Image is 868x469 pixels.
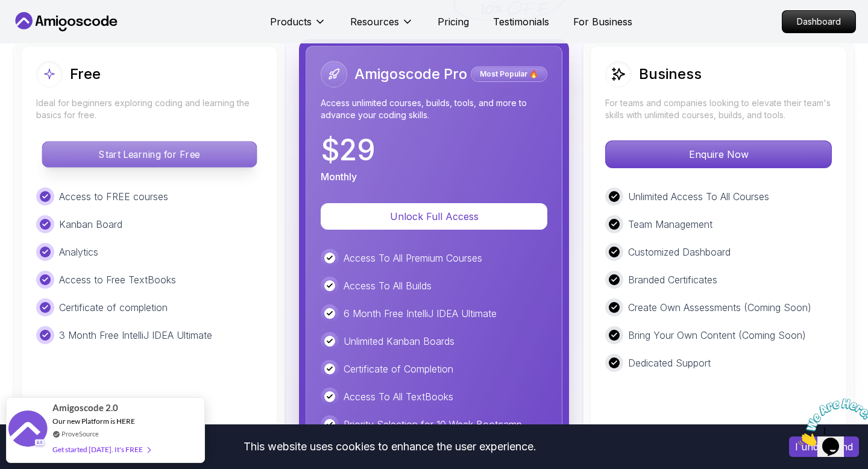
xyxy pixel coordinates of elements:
[59,272,176,287] p: Access to Free TextBooks
[344,334,454,348] p: Unlimited Kanban Boards
[628,356,711,370] p: Dedicated Support
[344,306,497,321] p: 6 Month Free IntelliJ IDEA Ultimate
[789,436,859,457] button: Accept cookies
[344,362,453,376] p: Certificate of Completion
[344,279,432,293] p: Access To All Builds
[573,14,632,29] a: For Business
[59,217,122,231] p: Kanban Board
[782,10,856,33] a: Dashboard
[605,140,832,168] button: Enquire Now
[639,65,702,84] h2: Business
[42,141,257,168] button: Start Learning for Free
[59,189,168,204] p: Access to FREE courses
[438,14,469,29] a: Pricing
[350,14,399,29] p: Resources
[52,417,135,426] span: Our new Platform is HERE
[321,97,547,121] p: Access unlimited courses, builds, tools, and more to advance your coding skills.
[605,97,832,121] p: For teams and companies looking to elevate their team's skills with unlimited courses, builds, an...
[270,14,312,29] p: Products
[59,328,212,342] p: 3 Month Free IntelliJ IDEA Ultimate
[59,300,168,315] p: Certificate of completion
[70,65,101,84] h2: Free
[606,141,831,168] p: Enquire Now
[628,217,712,231] p: Team Management
[344,389,453,404] p: Access To All TextBooks
[321,203,547,230] button: Unlock Full Access
[321,136,376,165] p: $ 29
[5,5,10,15] span: 1
[605,148,832,160] a: Enquire Now
[628,328,806,342] p: Bring Your Own Content (Coming Soon)
[42,142,256,167] p: Start Learning for Free
[321,169,357,184] p: Monthly
[793,394,868,451] iframe: chat widget
[628,300,811,315] p: Create Own Assessments (Coming Soon)
[321,210,547,222] a: Unlock Full Access
[344,251,482,265] p: Access To All Premium Courses
[270,14,326,39] button: Products
[628,272,717,287] p: Branded Certificates
[344,417,522,432] p: Priority Selection for 10 Week Bootcamp
[9,433,771,460] div: This website uses cookies to enhance the user experience.
[354,65,467,84] h2: Amigoscode Pro
[473,68,546,80] p: Most Popular 🔥
[52,401,118,415] span: Amigoscode 2.0
[628,189,769,204] p: Unlimited Access To All Courses
[8,411,48,450] img: provesource social proof notification image
[782,11,855,33] p: Dashboard
[5,5,80,52] img: Chat attention grabber
[493,14,549,29] a: Testimonials
[61,429,99,439] a: ProveSource
[52,442,150,456] div: Get started [DATE]. It's FREE
[36,148,263,160] a: Start Learning for Free
[350,14,414,39] button: Resources
[335,209,533,224] p: Unlock Full Access
[36,97,263,121] p: Ideal for beginners exploring coding and learning the basics for free.
[59,245,98,259] p: Analytics
[628,245,731,259] p: Customized Dashboard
